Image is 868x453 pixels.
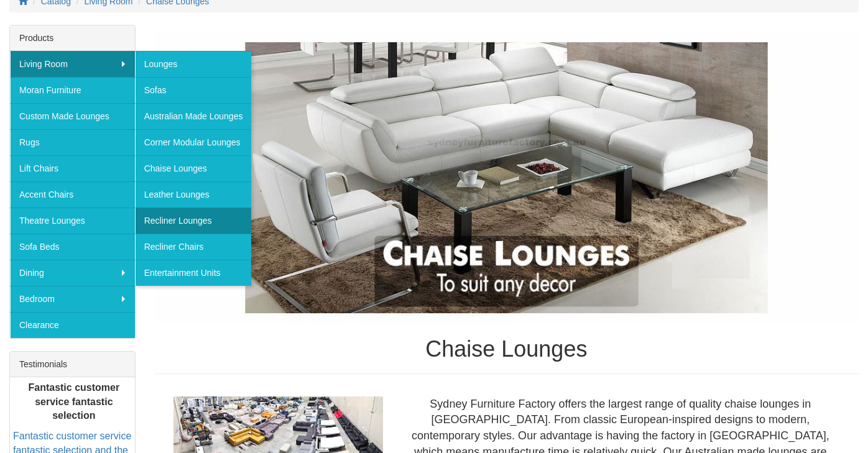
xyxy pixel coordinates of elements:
[135,234,252,260] a: Recliner Chairs
[154,31,859,324] img: Chaise Lounges
[10,25,135,51] div: Products
[135,260,252,286] a: Entertainment Units
[10,312,135,338] a: Clearance
[135,181,252,208] a: Leather Lounges
[135,77,252,103] a: Sofas
[135,155,252,181] a: Chaise Lounges
[10,77,135,103] a: Moran Furniture
[10,352,135,377] div: Testimonials
[10,103,135,129] a: Custom Made Lounges
[28,382,119,421] b: Fantastic customer service fantastic selection
[135,208,252,234] a: Recliner Lounges
[135,51,252,77] a: Lounges
[10,129,135,155] a: Rugs
[10,155,135,181] a: Lift Chairs
[10,234,135,260] a: Sofa Beds
[154,337,859,362] h1: Chaise Lounges
[10,208,135,234] a: Theatre Lounges
[135,129,252,155] a: Corner Modular Lounges
[10,260,135,286] a: Dining
[10,51,135,77] a: Living Room
[135,103,252,129] a: Australian Made Lounges
[10,286,135,312] a: Bedroom
[10,181,135,208] a: Accent Chairs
